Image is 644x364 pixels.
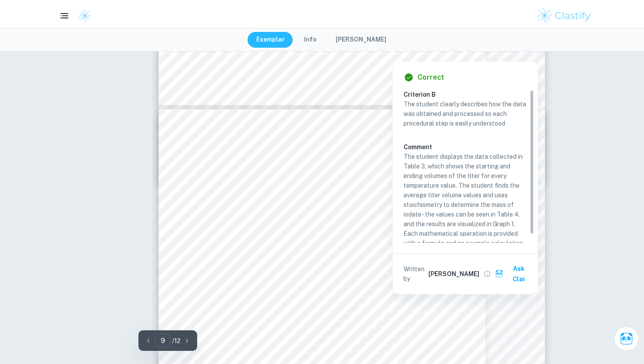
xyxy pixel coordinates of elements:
[403,99,527,128] p: The student clearly describes how the data was obtained and processed so each procedural step is ...
[403,152,527,248] p: The student displays the data collected in Table 3, which shows the starting and ending volumes o...
[493,261,534,287] button: Ask Clai
[327,32,395,48] button: [PERSON_NAME]
[428,269,479,279] h6: [PERSON_NAME]
[403,90,534,99] h6: Criterion B
[481,268,493,280] button: View full profile
[403,142,527,152] h6: Comment
[78,9,92,22] img: Clastify logo
[614,326,639,351] button: Ask Clai
[172,336,180,346] p: / 12
[295,32,325,48] button: Info
[495,269,503,278] img: clai.svg
[536,7,592,24] img: Clastify logo
[418,72,444,83] h6: Correct
[73,9,92,22] a: Clastify logo
[403,264,427,283] p: Written by
[248,32,294,48] button: Exemplar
